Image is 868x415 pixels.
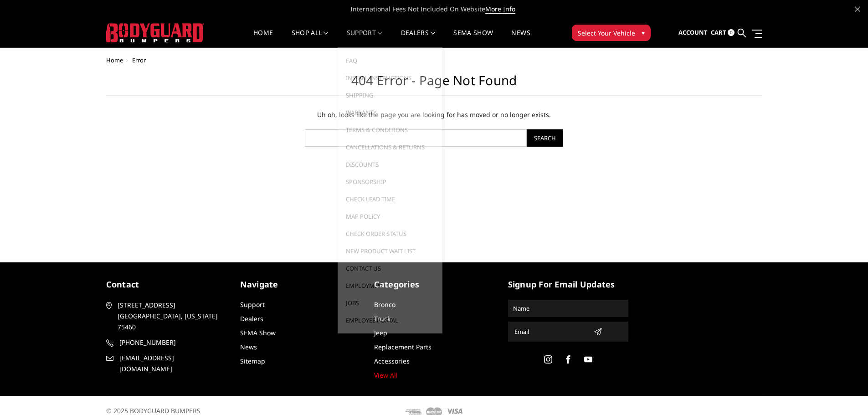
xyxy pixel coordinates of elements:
h5: contact [106,278,226,291]
a: FAQ [341,52,439,69]
a: Dealers [401,30,436,47]
a: Shipping [341,87,439,104]
a: Check Order Status [341,225,439,242]
input: Search [527,129,563,147]
a: Replacement Parts [374,343,431,351]
a: MAP Policy [341,208,439,225]
a: Employee Portal [341,312,439,329]
a: Employment [341,277,439,294]
a: News [511,30,530,47]
a: Terms & Conditions [341,121,439,138]
a: Account [678,20,708,45]
a: Support [347,30,383,47]
span: Select Your Vehicle [578,28,635,38]
img: BODYGUARD BUMPERS [106,23,204,42]
input: Name [509,301,627,316]
a: SEMA Show [453,30,493,47]
a: shop all [292,30,329,47]
span: Account [678,28,708,36]
a: Check Lead Time [341,190,439,208]
a: Install Instructions [341,69,439,87]
a: Jobs [341,294,439,312]
a: View All [374,371,398,379]
h5: Navigate [240,278,360,291]
a: SEMA Show [240,328,276,337]
a: Cart 0 [711,20,734,45]
h1: 404 Error - Page not found [106,73,762,96]
span: Error [132,56,146,64]
span: [PHONE_NUMBER] [119,337,225,348]
a: Accessories [374,357,410,365]
span: [STREET_ADDRESS] [GEOGRAPHIC_DATA], [US_STATE] 75460 [118,300,223,333]
a: Contact Us [341,260,439,277]
a: More Info [485,5,515,14]
a: News [240,343,257,351]
a: Home [106,56,123,64]
a: New Product Wait List [341,242,439,260]
input: Email [511,324,590,339]
a: Sitemap [240,357,265,365]
span: [EMAIL_ADDRESS][DOMAIN_NAME] [119,353,225,374]
span: Cart [711,28,726,36]
a: Dealers [240,314,263,323]
a: Cancellations & Returns [341,138,439,156]
a: Warranty [341,104,439,121]
a: Support [240,300,265,309]
p: Uh oh, looks like the page you are looking for has moved or no longer exists. [219,109,649,120]
a: Sponsorship [341,173,439,190]
a: [PHONE_NUMBER] [106,337,226,348]
button: Select Your Vehicle [572,25,651,41]
span: 0 [728,29,734,36]
a: [EMAIL_ADDRESS][DOMAIN_NAME] [106,353,226,374]
h5: signup for email updates [508,278,628,291]
a: Home [253,30,273,47]
a: Discounts [341,156,439,173]
span: ▾ [642,28,645,37]
span: © 2025 BODYGUARD BUMPERS [106,406,200,415]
